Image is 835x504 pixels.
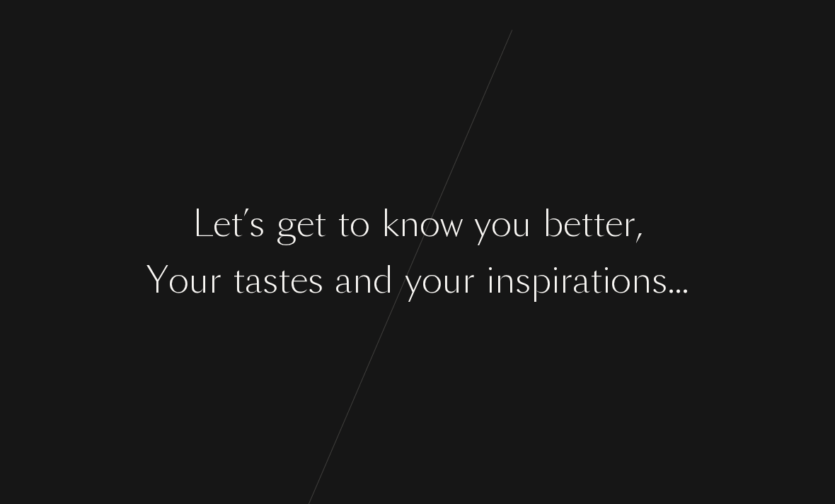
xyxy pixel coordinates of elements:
div: e [290,254,308,307]
div: r [209,254,221,307]
div: . [674,254,681,307]
div: . [681,254,689,307]
div: n [352,254,373,307]
div: t [593,197,605,250]
div: t [278,254,290,307]
div: t [338,197,350,250]
div: n [631,254,652,307]
div: k [381,197,399,250]
div: L [192,197,213,250]
div: u [442,254,462,307]
div: r [623,197,635,250]
div: o [350,197,370,250]
div: , [635,197,643,250]
div: t [314,197,326,250]
div: o [611,254,631,307]
div: a [572,254,590,307]
div: s [308,254,323,307]
div: t [231,197,243,250]
div: y [474,197,491,250]
div: g [276,197,296,250]
div: e [563,197,581,250]
div: s [249,197,265,250]
div: n [495,254,515,307]
div: n [399,197,420,250]
div: i [486,254,495,307]
div: s [263,254,278,307]
div: t [581,197,593,250]
div: s [515,254,531,307]
div: . [667,254,674,307]
div: a [245,254,263,307]
div: e [213,197,231,250]
div: o [422,254,442,307]
div: a [335,254,352,307]
div: d [373,254,393,307]
div: t [590,254,602,307]
div: e [296,197,314,250]
div: r [462,254,475,307]
div: e [605,197,623,250]
div: t [233,254,245,307]
div: ’ [243,197,249,250]
div: i [602,254,611,307]
div: y [405,254,422,307]
div: Y [146,254,168,307]
div: o [420,197,440,250]
div: s [652,254,667,307]
div: u [512,197,531,250]
div: p [531,254,551,307]
div: b [543,197,563,250]
div: u [189,254,209,307]
div: o [168,254,189,307]
div: o [491,197,512,250]
div: i [551,254,560,307]
div: w [440,197,463,250]
div: r [560,254,572,307]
